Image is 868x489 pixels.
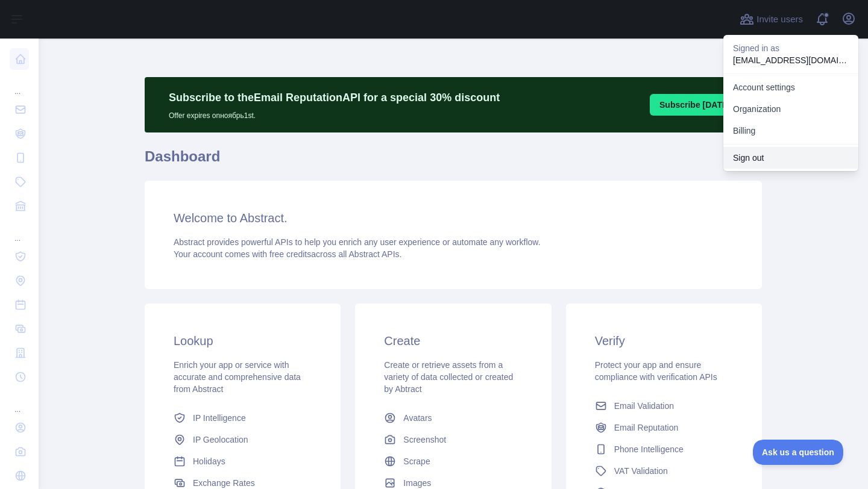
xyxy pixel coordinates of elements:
[169,429,316,450] a: IP Geolocation
[379,407,527,429] a: Avatars
[403,412,432,424] span: Avatars
[650,94,740,116] button: Subscribe [DATE]
[193,412,246,424] span: IP Intelligence
[174,237,541,247] span: Abstract provides powerful APIs to help you enrich any user experience or automate any workflow.
[193,434,248,446] span: IP Geolocation
[169,450,316,472] a: Holidays
[174,249,401,259] span: Your account comes with across all Abstract APIs.
[384,360,513,394] span: Create or retrieve assets from a variety of data collected or created by Abtract
[614,465,668,477] span: VAT Validation
[595,360,717,382] span: Protect your app and ensure compliance with verification APIs
[384,332,522,349] h3: Create
[193,455,225,467] span: Holidays
[169,106,500,120] p: Offer expires on ноябрь 1st.
[193,477,255,489] span: Exchange Rates
[614,422,679,434] span: Email Reputation
[379,429,527,450] a: Screenshot
[723,98,858,120] a: Organization
[723,76,858,98] a: Account settings
[10,72,29,96] div: ...
[614,400,674,412] span: Email Validation
[723,120,858,142] button: Billing
[10,219,29,243] div: ...
[590,438,738,460] a: Phone Intelligence
[737,10,805,29] button: Invite users
[590,417,738,438] a: Email Reputation
[403,455,430,467] span: Scrape
[403,434,446,446] span: Screenshot
[614,443,684,455] span: Phone Intelligence
[169,89,500,106] p: Subscribe to the Email Reputation API for a special 30 % discount
[753,440,844,465] iframe: Toggle Customer Support
[723,147,858,169] button: Sign out
[174,210,733,226] h3: Welcome to Abstract.
[590,395,738,417] a: Email Validation
[169,407,316,429] a: IP Intelligence
[145,147,762,176] h1: Dashboard
[733,54,849,66] p: [EMAIL_ADDRESS][DOMAIN_NAME]
[379,450,527,472] a: Scrape
[595,332,733,349] h3: Verify
[403,477,431,489] span: Images
[733,42,849,54] p: Signed in as
[174,360,301,394] span: Enrich your app or service with accurate and comprehensive data from Abstract
[10,390,29,414] div: ...
[174,332,312,349] h3: Lookup
[756,13,803,26] span: Invite users
[590,460,738,482] a: VAT Validation
[269,249,311,259] span: free credits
